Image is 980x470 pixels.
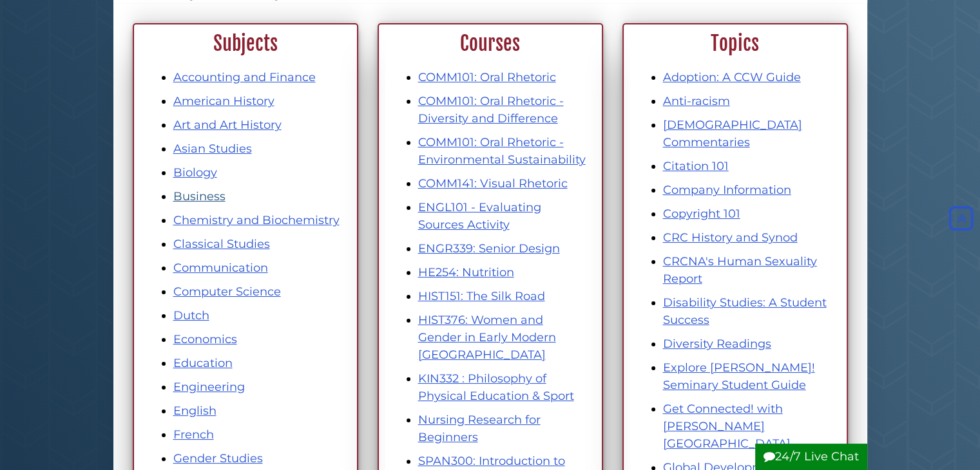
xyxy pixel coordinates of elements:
button: 24/7 Live Chat [755,444,867,470]
a: Citation 101 [663,159,729,173]
a: CRC History and Synod [663,230,798,245]
a: [DEMOGRAPHIC_DATA] Commentaries [663,118,802,149]
a: COMM101: Oral Rhetoric - Environmental Sustainability [418,135,586,167]
h2: Courses [386,32,595,56]
a: HIST151: The Silk Road [418,289,545,303]
a: CRCNA's Human Sexuality Report [663,254,817,286]
a: KIN332 : Philosophy of Physical Education & Sport [418,371,574,403]
a: HIST376: Women and Gender in Early Modern [GEOGRAPHIC_DATA] [418,313,556,362]
a: French [173,428,214,442]
a: Anti-racism [663,94,730,108]
a: Get Connected! with [PERSON_NAME][GEOGRAPHIC_DATA] [663,402,791,451]
a: Diversity Readings [663,337,771,351]
a: HE254: Nutrition [418,265,514,279]
a: Adoption: A CCW Guide [663,70,801,84]
a: Engineering [173,380,245,394]
a: COMM101: Oral Rhetoric - Diversity and Difference [418,94,564,126]
a: Chemistry and Biochemistry [173,213,340,227]
a: English [173,404,216,418]
a: Art and Art History [173,118,282,132]
a: COMM101: Oral Rhetoric [418,70,556,84]
a: Biology [173,165,217,180]
a: Gender Studies [173,451,263,465]
a: Asian Studies [173,142,252,156]
a: Company Information [663,183,791,197]
a: Disability Studies: A Student Success [663,296,827,327]
a: Explore [PERSON_NAME]! Seminary Student Guide [663,361,815,392]
a: Accounting and Finance [173,70,316,84]
a: Economics [173,332,237,346]
a: Computer Science [173,285,281,299]
h2: Topics [631,32,840,56]
a: Back to Top [946,212,977,226]
a: Communication [173,261,268,275]
a: Education [173,356,233,370]
a: Dutch [173,308,209,323]
a: American History [173,94,274,108]
a: ENGR339: Senior Design [418,241,560,256]
a: Nursing Research for Beginners [418,413,541,444]
a: Copyright 101 [663,207,740,221]
a: Classical Studies [173,237,270,251]
a: COMM141: Visual Rhetoric [418,176,568,191]
a: ENGL101 - Evaluating Sources Activity [418,200,541,232]
h2: Subjects [141,32,350,56]
a: Business [173,189,226,203]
